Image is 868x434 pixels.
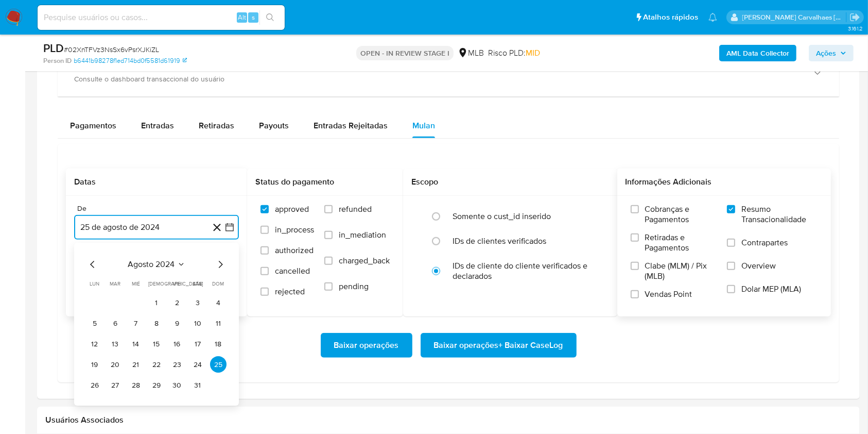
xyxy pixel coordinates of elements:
[488,47,540,59] span: Risco PLD:
[742,12,846,22] p: sara.carvalhaes@mercadopago.com.br
[74,56,187,65] a: b6441b98278f1ed714bd0f5581d61919
[719,45,796,61] button: AML Data Collector
[816,45,836,61] span: Ações
[809,45,854,61] button: Ações
[849,12,860,23] a: Sair
[252,12,255,22] span: s
[708,13,717,22] a: Notificações
[848,24,863,32] span: 3.161.2
[643,12,698,23] span: Atalhos rápidos
[238,12,246,22] span: Alt
[356,46,454,60] p: OPEN - IN REVIEW STAGE I
[43,40,64,56] b: PLD
[259,10,281,25] button: search-icon
[726,45,789,61] b: AML Data Collector
[458,47,484,59] div: MLB
[45,415,852,425] h2: Usuários Associados
[526,47,540,59] span: MID
[43,56,72,65] b: Person ID
[38,11,285,24] input: Pesquise usuários ou casos...
[64,44,159,55] span: # 02XnTFVz3NsSx6vPsrXJKiZL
